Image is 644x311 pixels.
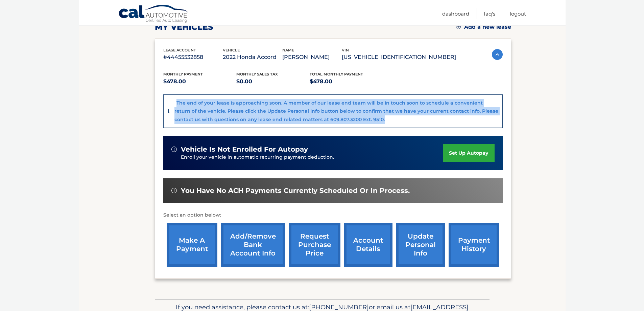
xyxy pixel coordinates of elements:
[282,48,294,52] span: name
[163,72,203,76] span: Monthly Payment
[163,48,196,52] span: lease account
[181,145,308,154] span: vehicle is not enrolled for autopay
[310,72,363,76] span: Total Monthly Payment
[510,8,526,19] a: Logout
[181,186,410,195] span: You have no ACH payments currently scheduled or in process.
[449,223,499,267] a: payment history
[221,223,285,267] a: Add/Remove bank account info
[163,211,503,219] p: Select an option below:
[163,52,223,62] p: #44455532858
[236,72,278,76] span: Monthly sales Tax
[456,24,511,30] a: Add a new lease
[282,52,342,62] p: [PERSON_NAME]
[223,48,240,52] span: vehicle
[171,188,177,193] img: alert-white.svg
[174,100,498,123] p: The end of your lease is approaching soon. A member of our lease end team will be in touch soon t...
[171,147,177,152] img: alert-white.svg
[167,223,217,267] a: make a payment
[236,77,310,86] p: $0.00
[163,77,237,86] p: $478.00
[442,8,469,19] a: Dashboard
[118,4,189,24] a: Cal Automotive
[181,154,443,161] p: Enroll your vehicle in automatic recurring payment deduction.
[456,24,461,29] img: add.svg
[223,52,282,62] p: 2022 Honda Accord
[396,223,445,267] a: update personal info
[342,48,349,52] span: vin
[484,8,495,19] a: FAQ's
[289,223,340,267] a: request purchase price
[492,49,503,60] img: accordion-active.svg
[309,303,369,311] span: [PHONE_NUMBER]
[310,77,383,86] p: $478.00
[342,52,456,62] p: [US_VEHICLE_IDENTIFICATION_NUMBER]
[344,223,392,267] a: account details
[155,22,213,32] h2: my vehicles
[443,144,494,162] a: set up autopay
